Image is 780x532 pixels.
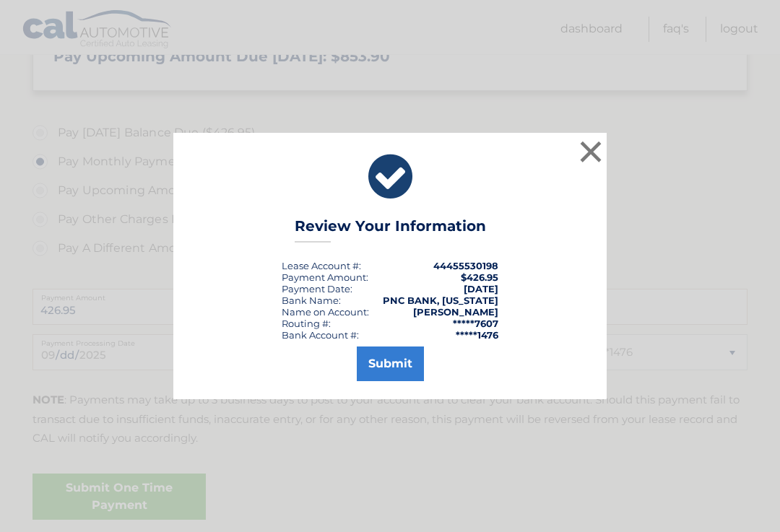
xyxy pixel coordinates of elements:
span: $426.95 [461,271,498,283]
div: Lease Account #: [282,260,361,271]
div: Bank Account #: [282,329,359,341]
div: Name on Account: [282,306,369,318]
div: Bank Name: [282,295,341,306]
strong: 44455530198 [433,260,498,271]
span: [DATE] [464,283,498,295]
div: Payment Amount: [282,271,368,283]
strong: PNC BANK, [US_STATE] [383,295,498,306]
div: : [282,283,352,295]
button: × [576,137,605,166]
div: Routing #: [282,318,331,329]
h3: Review Your Information [295,217,486,243]
span: Payment Date [282,283,350,295]
strong: [PERSON_NAME] [413,306,498,318]
button: Submit [357,346,424,381]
